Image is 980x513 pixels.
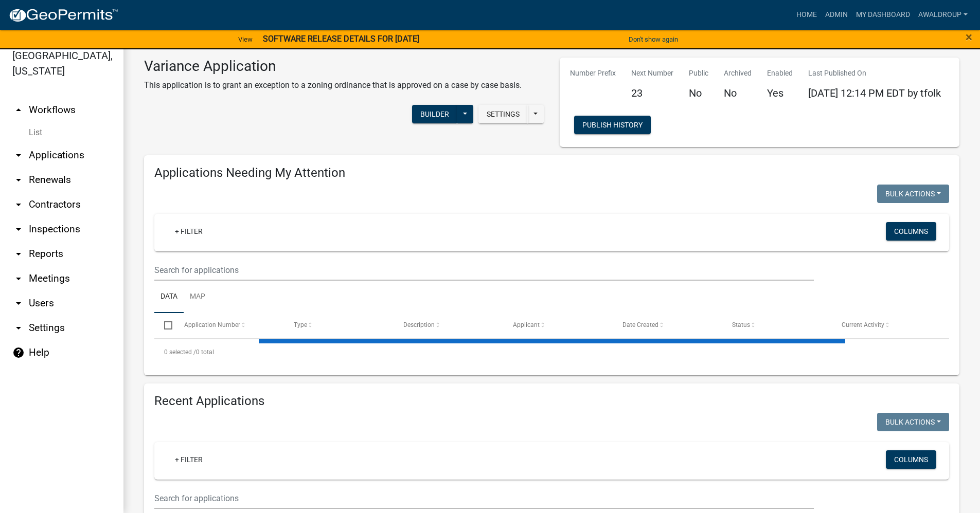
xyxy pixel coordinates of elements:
p: Archived [724,68,752,79]
span: Current Activity [842,321,884,328]
h5: No [724,87,752,99]
a: Home [792,5,821,25]
i: arrow_drop_down [12,272,25,285]
button: Bulk Actions [877,185,949,203]
i: arrow_drop_down [12,322,25,334]
h4: Applications Needing My Attention [154,166,949,180]
i: arrow_drop_down [12,149,25,161]
i: arrow_drop_down [12,297,25,309]
i: help [12,346,25,359]
span: Date Created [622,321,658,328]
button: Columns [886,222,936,241]
h5: Yes [767,87,793,99]
datatable-header-cell: Applicant [503,313,613,338]
p: Enabled [767,68,793,79]
input: Search for applications [154,260,814,281]
span: Applicant [513,321,540,328]
i: arrow_drop_down [12,223,25,235]
span: Status [732,321,750,328]
h4: Recent Applications [154,394,949,409]
p: Last Published On [808,68,941,79]
a: Admin [821,5,852,25]
p: This application is to grant an exception to a zoning ordinance that is approved on a case by cas... [144,79,522,91]
a: My Dashboard [852,5,914,25]
a: Map [184,281,211,314]
datatable-header-cell: Status [722,313,832,338]
i: arrow_drop_down [12,248,25,260]
datatable-header-cell: Current Activity [832,313,941,338]
p: Public [689,68,708,79]
button: Columns [886,450,936,469]
h5: 23 [631,87,673,99]
button: Close [966,31,972,43]
button: Don't show again [625,31,682,48]
datatable-header-cell: Description [394,313,503,338]
a: + Filter [167,450,211,469]
i: arrow_drop_down [12,174,25,186]
a: awaldroup [914,5,972,25]
datatable-header-cell: Type [283,313,393,338]
datatable-header-cell: Application Number [174,313,283,338]
h5: No [689,87,708,99]
span: Description [403,321,435,328]
button: Bulk Actions [877,413,949,431]
span: 0 selected / [164,349,196,356]
button: Builder [412,105,457,123]
wm-modal-confirm: Workflow Publish History [574,121,651,130]
p: Next Number [631,68,673,79]
input: Search for applications [154,488,814,509]
i: arrow_drop_up [12,104,25,116]
a: View [234,31,257,48]
button: Settings [478,105,528,123]
i: arrow_drop_down [12,198,25,211]
datatable-header-cell: Date Created [613,313,722,338]
p: Number Prefix [570,68,616,79]
span: Type [294,321,307,328]
a: + Filter [167,222,211,241]
h3: Variance Application [144,58,522,75]
div: 0 total [154,339,949,365]
a: Data [154,281,184,314]
span: Application Number [184,321,240,328]
strong: SOFTWARE RELEASE DETAILS FOR [DATE] [263,34,419,44]
span: [DATE] 12:14 PM EDT by tfolk [808,87,941,99]
datatable-header-cell: Select [154,313,174,338]
button: Publish History [574,116,651,134]
span: × [966,30,972,44]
